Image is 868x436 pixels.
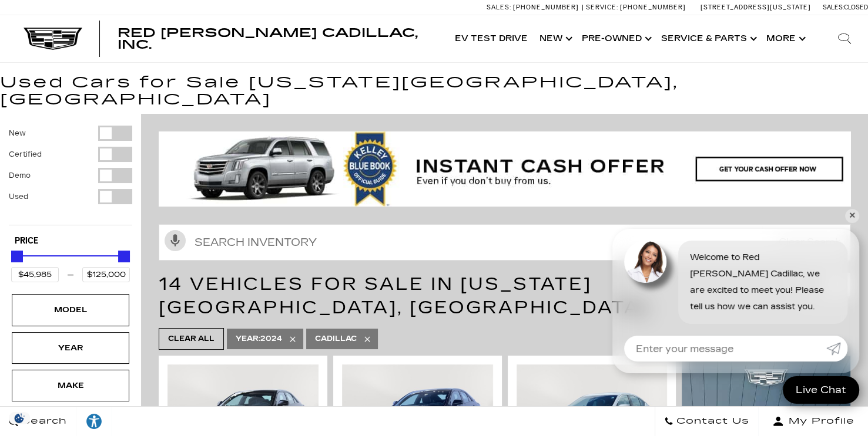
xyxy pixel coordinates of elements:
div: YearYear [12,332,129,364]
span: Contact Us [673,413,749,430]
div: Explore your accessibility options [76,413,112,430]
span: Go to slide 2 [417,182,428,194]
div: Make [41,379,100,392]
a: Explore your accessibility options [76,407,112,436]
a: Contact Us [655,407,759,436]
a: Submit [826,336,847,361]
div: MakeMake [12,370,129,401]
h5: Price [15,236,126,246]
input: Search Inventory [159,224,850,261]
div: Search [821,15,868,62]
span: Search [18,413,67,430]
span: Sales: [823,4,844,11]
span: Cadillac [315,332,357,346]
span: [PHONE_NUMBER] [620,4,686,11]
div: Year [41,342,100,354]
span: Go to slide 13 [598,182,609,194]
section: Click to Open Cookie Consent Modal [6,412,33,424]
span: Go to slide 9 [532,182,544,194]
input: Maximum [82,267,130,282]
div: Filter by Vehicle Type [9,126,132,225]
a: Live Chat [783,376,859,404]
a: [STREET_ADDRESS][US_STATE] [701,4,811,11]
span: Go to slide 6 [482,182,494,194]
span: Go to slide 4 [450,182,461,194]
img: KBB Banner [159,131,860,207]
a: EV Test Drive [449,15,534,62]
label: Certified [9,148,42,160]
img: Opt-Out Icon [6,412,33,424]
a: Sales: [PHONE_NUMBER] [487,4,582,11]
a: Service & Parts [655,15,760,62]
button: More [760,15,809,62]
span: My Profile [784,413,854,430]
a: Red [PERSON_NAME] Cadillac, Inc. [118,27,437,50]
div: Price [11,246,130,282]
span: Closed [844,4,868,11]
label: New [9,127,26,139]
a: New [534,15,576,62]
span: Go to slide 11 [565,182,577,194]
span: Service: [586,4,618,11]
img: Agent profile photo [624,241,666,283]
a: Pre-Owned [576,15,655,62]
span: Go to slide 10 [548,182,560,194]
span: Red [PERSON_NAME] Cadillac, Inc. [118,26,418,52]
span: Go to slide 5 [466,182,478,194]
div: ModelModel [12,294,129,326]
span: Go to slide 8 [515,182,527,194]
span: Go to slide 12 [581,182,593,194]
img: Cadillac Dark Logo with Cadillac White Text [24,28,82,50]
span: Live Chat [790,383,852,397]
button: Open user profile menu [759,407,868,436]
span: Go to slide 3 [433,182,445,194]
div: Minimum Price [11,251,23,262]
input: Enter your message [624,336,826,361]
a: Service: [PHONE_NUMBER] [582,4,689,11]
svg: Click to toggle on voice search [165,230,186,251]
span: 14 Vehicles for Sale in [US_STATE][GEOGRAPHIC_DATA], [GEOGRAPHIC_DATA] [159,273,648,318]
span: 2024 [236,332,282,346]
span: [PHONE_NUMBER] [513,4,579,11]
span: Go to slide 1 [400,182,412,194]
label: Demo [9,170,31,181]
div: Welcome to Red [PERSON_NAME] Cadillac, we are excited to meet you! Please tell us how we can assi... [678,241,847,324]
div: Maximum Price [118,251,130,262]
span: Clear All [168,332,215,346]
label: Used [9,191,28,202]
div: Model [41,303,100,316]
span: Go to slide 7 [499,182,511,194]
input: Minimum [11,267,59,282]
span: Year : [236,334,260,343]
span: Sales: [487,4,511,11]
